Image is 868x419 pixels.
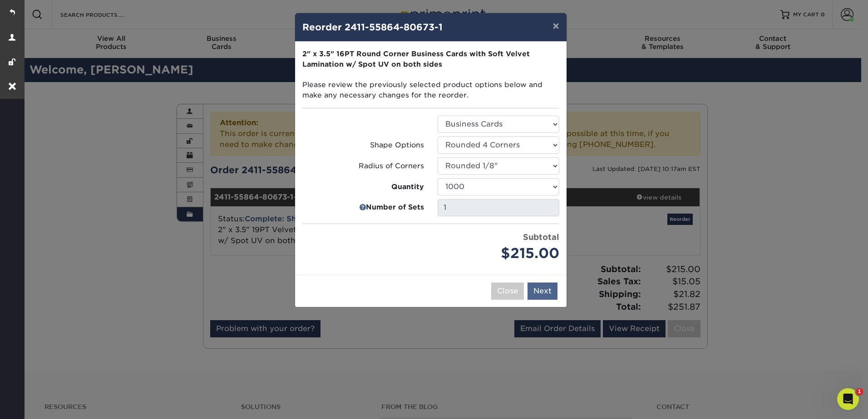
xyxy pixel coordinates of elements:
[837,388,859,410] iframe: Intercom live chat
[438,243,559,264] div: $215.00
[302,140,424,151] label: Shape Options
[523,232,559,242] strong: Subtotal
[302,49,559,101] p: Please review the previously selected product options below and make any necessary changes for th...
[856,388,863,395] span: 1
[302,20,559,34] h4: Reorder 2411-55864-80673-1
[366,203,424,213] strong: Number of Sets
[302,49,530,68] strong: 2" x 3.5" 16PT Round Corner Business Cards with Soft Velvet Lamination w/ Spot UV on both sides
[491,283,524,300] button: Close
[302,161,424,171] label: Radius of Corners
[528,283,557,300] button: Next
[545,13,566,39] button: ×
[391,182,424,192] strong: Quantity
